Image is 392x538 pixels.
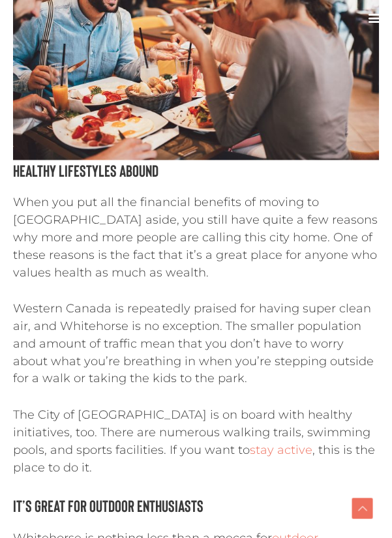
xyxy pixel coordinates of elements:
a: stay active [250,443,312,457]
p: The City of [GEOGRAPHIC_DATA] is on board with healthy initiatives, too. There are numerous walki... [13,406,379,476]
div: Menu Toggle [364,7,385,28]
p: Western Canada is repeatedly praised for having super clean air, and Whitehorse is no exception. ... [13,300,379,387]
h2: Healthy Lifestyles Abound [13,160,379,181]
h2: It’s Great for Outdoor Enthusiasts [13,495,379,516]
p: When you put all the financial benefits of moving to [GEOGRAPHIC_DATA] aside, you still have quit... [13,194,379,281]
